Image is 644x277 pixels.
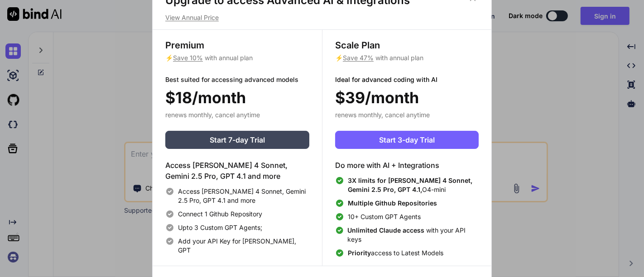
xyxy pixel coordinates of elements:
span: Connect 1 Github Repository [178,210,262,219]
span: Upto 3 Custom GPT Agents; [178,223,262,232]
span: $18/month [165,86,246,109]
p: ⚡ with annual plan [165,53,309,62]
span: Access [PERSON_NAME] 4 Sonnet, Gemini 2.5 Pro, GPT 4.1 and more [178,187,309,205]
span: Multiple Github Repositories [348,199,437,207]
p: View Annual Price [165,13,479,22]
span: Priority [348,249,371,257]
span: 3X limits for [PERSON_NAME] 4 Sonnet, Gemini 2.5 Pro, GPT 4.1, [348,177,472,193]
span: Unlimited Claude access [348,226,427,234]
span: Start 3-day Trial [379,134,435,145]
button: Start 7-day Trial [165,131,309,149]
h3: Premium [165,39,309,52]
span: Start 7-day Trial [210,134,265,145]
span: Save 47% [343,54,374,62]
span: Add your API Key for [PERSON_NAME], GPT [178,237,309,255]
span: access to Latest Models [348,248,443,258]
p: ⚡ with annual plan [335,53,479,62]
span: O4-mini [348,176,479,194]
span: $39/month [335,86,419,109]
h4: Do more with AI + Integrations [335,160,479,171]
span: renews monthly, cancel anytime [335,111,430,119]
h3: Scale Plan [335,39,479,52]
h4: Access [PERSON_NAME] 4 Sonnet, Gemini 2.5 Pro, GPT 4.1 and more [165,160,309,181]
button: Start 3-day Trial [335,131,479,149]
p: Best suited for accessing advanced models [165,75,309,84]
span: with your API keys [348,226,479,244]
p: Ideal for advanced coding with AI [335,75,479,84]
span: Save 10% [173,54,203,62]
span: 10+ Custom GPT Agents [348,212,421,221]
span: renews monthly, cancel anytime [165,111,260,119]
